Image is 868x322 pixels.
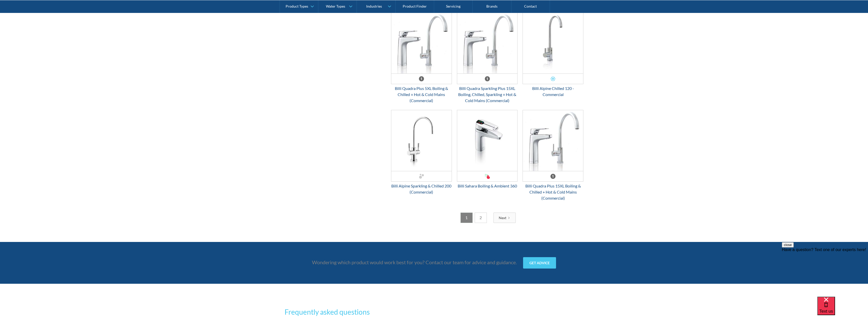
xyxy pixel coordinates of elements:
a: Billi Quadra Plus 15XL Boiling & Chilled + Hot & Cold Mains (Commercial)Billi Quadra Plus 15XL Bo... [523,110,583,201]
a: 2 [475,213,487,223]
a: Get advice [523,257,556,269]
img: Billi Quadra Plus 15XL Boiling & Chilled + Hot & Cold Mains (Commercial) [523,110,583,171]
div: Billi Alpine Chilled 120 - Commercial [523,85,583,98]
div: Billi Quadra Sparkling Plus 15XL Boiling, Chilled, Sparkling + Hot & Cold Mains (Commercial) [457,85,518,104]
a: Billi Sahara Boiling & Ambient 360Billi Sahara Boiling & Ambient 360 [457,110,518,189]
img: Billi Alpine Sparkling & Chilled 200 (Commercial) [391,110,452,171]
img: Billi Quadra Sparkling Plus 15XL Boiling, Chilled, Sparkling + Hot & Cold Mains (Commercial) [457,13,518,73]
a: Billi Quadra Plus 5XL Boiling & Chilled + Hot & Cold Mains (Commercial)Billi Quadra Plus 5XL Boil... [391,12,452,104]
div: Product Types [286,4,308,8]
h3: Frequently asked questions [285,307,584,317]
div: Water Types [326,4,345,8]
div: Billi Quadra Plus 5XL Boiling & Chilled + Hot & Cold Mains (Commercial) [391,85,452,104]
iframe: podium webchat widget bubble [817,297,868,322]
img: Billi Sahara Boiling & Ambient 360 [457,110,518,171]
div: Billi Quadra Plus 15XL Boiling & Chilled + Hot & Cold Mains (Commercial) [523,183,583,201]
img: Billi Alpine Chilled 120 - Commercial [523,13,583,73]
a: 1 [460,213,473,223]
div: Industries [366,4,382,8]
img: Billi Quadra Plus 5XL Boiling & Chilled + Hot & Cold Mains (Commercial) [391,13,452,73]
iframe: podium webchat widget prompt [782,242,868,303]
a: Billi Alpine Chilled 120 - CommercialBilli Alpine Chilled 120 - Commercial [523,12,583,98]
a: Billi Alpine Sparkling & Chilled 200 (Commercial)Billi Alpine Sparkling & Chilled 200 (Commercial) [391,110,452,195]
p: Wondering which product would work best for you? Contact our team for advice and guidance. [312,258,517,266]
div: Next [499,215,506,220]
a: Next Page [493,213,516,223]
div: Billi Alpine Sparkling & Chilled 200 (Commercial) [391,183,452,195]
a: Billi Quadra Sparkling Plus 15XL Boiling, Chilled, Sparkling + Hot & Cold Mains (Commercial)Billi... [457,12,518,104]
div: Billi Sahara Boiling & Ambient 360 [457,183,518,189]
div: List [391,213,584,223]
